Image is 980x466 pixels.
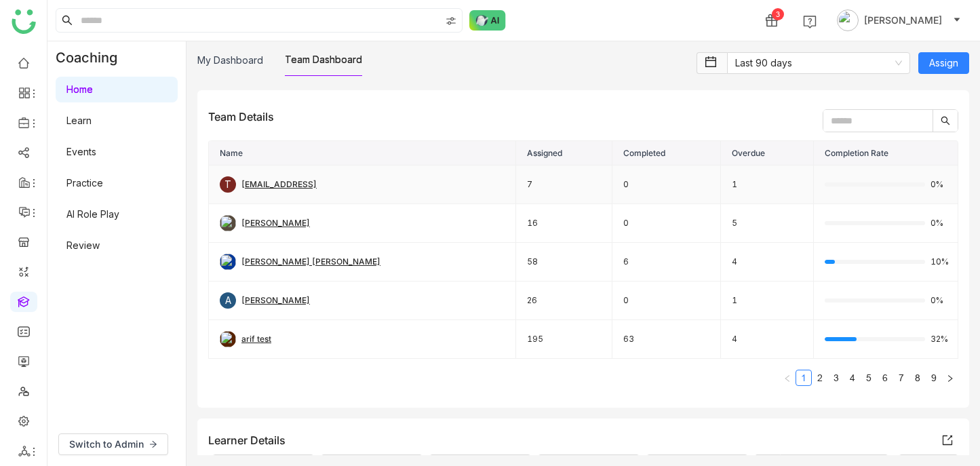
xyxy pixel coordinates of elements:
[285,54,362,65] a: Team Dashboard
[779,370,796,386] button: Previous Page
[878,370,893,385] a: 6
[66,146,96,157] a: Events
[612,166,720,204] td: 0
[803,15,817,28] img: help.svg
[12,9,36,34] img: logo
[929,56,958,71] span: Assign
[446,16,456,26] img: search-type.svg
[241,256,380,269] div: [PERSON_NAME] [PERSON_NAME]
[516,281,613,320] td: 26
[241,333,271,346] div: arif test
[197,54,263,66] a: My Dashboard
[828,370,844,386] li: 3
[834,9,964,31] button: [PERSON_NAME]
[516,243,613,281] td: 58
[58,433,168,455] button: Switch to Admin
[844,370,861,386] li: 4
[930,258,947,266] span: 10%
[796,370,812,386] li: 1
[47,41,138,74] div: Coaching
[721,204,814,243] td: 5
[241,178,317,191] div: [EMAIL_ADDRESS]
[893,370,909,386] li: 7
[516,141,613,166] th: Assigned
[721,243,814,281] td: 4
[930,296,947,305] span: 0%
[772,8,784,20] div: 3
[812,370,828,386] li: 2
[208,429,958,451] div: Learner Details
[930,335,947,343] span: 32%
[66,115,92,126] a: Learn
[69,437,144,452] span: Switch to Admin
[241,217,310,230] div: [PERSON_NAME]
[926,370,942,386] li: 9
[930,180,947,189] span: 0%
[612,281,720,320] td: 0
[208,109,274,125] div: Team Details
[930,219,947,227] span: 0%
[812,370,827,385] a: 2
[909,370,926,386] li: 8
[910,370,925,385] a: 8
[612,204,720,243] td: 0
[861,370,876,385] a: 5
[516,204,613,243] td: 16
[612,141,720,166] th: Completed
[845,370,860,385] a: 4
[721,320,814,359] td: 4
[814,141,958,166] th: Completion Rate
[829,370,844,385] a: 3
[612,243,720,281] td: 6
[241,294,310,307] div: [PERSON_NAME]
[864,13,942,28] span: [PERSON_NAME]
[877,370,893,386] li: 6
[220,331,236,347] img: 684abccfde261c4b36a4c026
[926,370,941,385] a: 9
[220,254,236,270] img: 684a9b57de261c4b36a3d29f
[918,52,969,74] button: Assign
[612,320,720,359] td: 63
[66,177,103,189] a: Practice
[942,370,958,386] button: Next Page
[837,9,859,31] img: avatar
[66,208,119,220] a: AI Role Play
[721,141,814,166] th: Overdue
[66,83,93,95] a: Home
[721,166,814,204] td: 1
[66,239,100,251] a: Review
[516,166,613,204] td: 7
[220,215,236,231] img: 684fd8469a55a50394c15cc7
[796,370,811,385] a: 1
[224,176,231,193] span: T
[735,53,902,73] nz-select-item: Last 90 days
[209,141,516,166] th: Name
[225,292,231,309] span: A
[516,320,613,359] td: 195
[894,370,909,385] a: 7
[721,281,814,320] td: 1
[861,370,877,386] li: 5
[469,10,506,31] img: ask-buddy-normal.svg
